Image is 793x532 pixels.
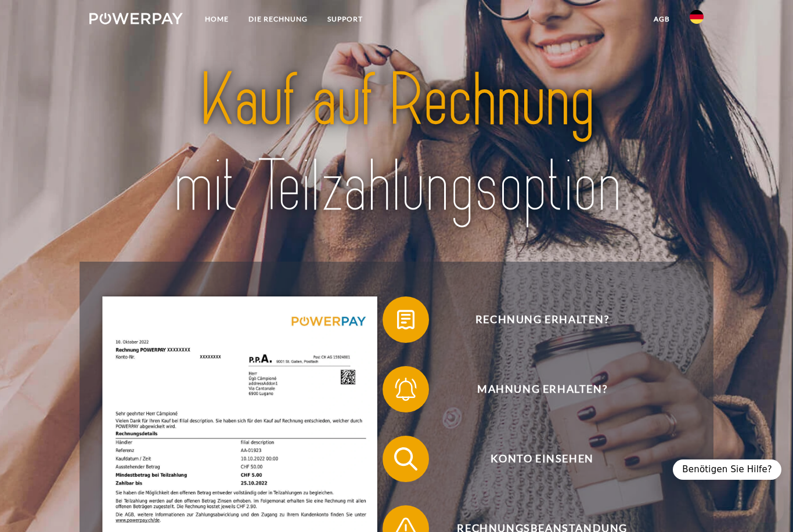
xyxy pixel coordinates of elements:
[383,366,684,412] button: Mahnung erhalten?
[400,366,684,412] span: Mahnung erhalten?
[391,305,420,334] img: qb_bill.svg
[391,375,420,404] img: qb_bell.svg
[690,10,704,24] img: de
[383,296,684,343] button: Rechnung erhalten?
[383,436,684,482] button: Konto einsehen
[673,459,781,480] div: Benötigen Sie Hilfe?
[400,436,684,482] span: Konto einsehen
[644,9,680,30] a: agb
[89,13,183,24] img: logo-powerpay-white.svg
[120,53,674,234] img: title-powerpay_de.svg
[391,444,420,473] img: qb_search.svg
[318,9,373,30] a: SUPPORT
[400,296,684,343] span: Rechnung erhalten?
[195,9,239,30] a: Home
[239,9,318,30] a: DIE RECHNUNG
[747,486,784,523] iframe: Schaltfläche zum Öffnen des Messaging-Fensters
